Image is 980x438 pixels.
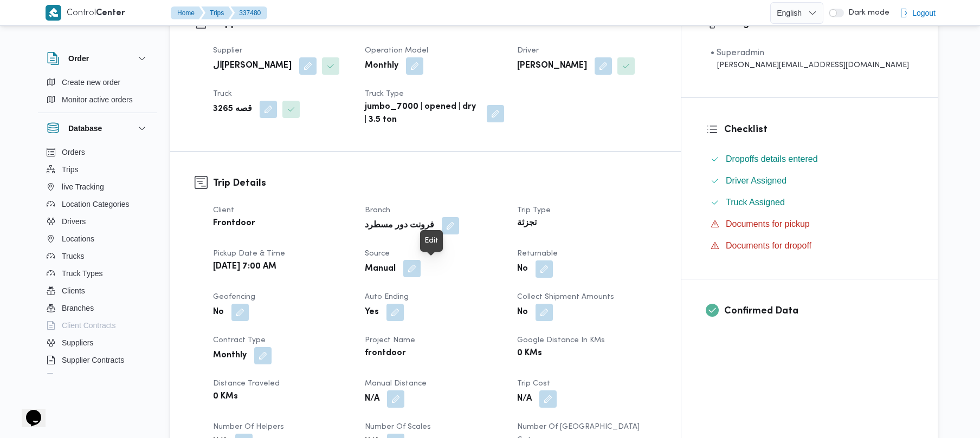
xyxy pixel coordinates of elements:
[213,207,234,214] span: Client
[895,2,940,24] button: Logout
[365,250,390,257] span: Source
[726,218,810,231] span: Documents for pickup
[213,423,284,430] span: Number of Helpers
[517,207,551,214] span: Trip Type
[68,52,89,65] h3: Order
[213,250,285,257] span: Pickup date & time
[62,319,116,332] span: Client Contracts
[365,293,409,300] span: Auto Ending
[213,176,656,191] h3: Trip Details
[62,371,89,384] span: Devices
[42,74,153,91] button: Create new order
[62,302,94,315] span: Branches
[213,217,255,230] b: Frontdoor
[365,219,434,232] b: فرونت دور مسطرد
[230,6,267,19] button: 337480
[517,306,528,319] b: No
[711,47,909,60] div: • Superadmin
[62,198,130,211] span: Location Categories
[365,347,406,360] b: frontdoor
[517,250,558,257] span: Returnable
[213,103,252,116] b: قصه 3265
[46,5,61,21] img: X8yXhbKr1z7QwAAAABJRU5ErkJggg==
[96,9,125,17] b: Center
[62,93,133,106] span: Monitor active orders
[365,47,428,54] span: Operation Model
[706,215,913,233] button: Documents for pickup
[424,234,439,247] div: Edit
[517,347,542,360] b: 0 KMs
[213,60,292,73] b: ال[PERSON_NAME]
[365,306,379,319] b: Yes
[42,334,153,351] button: Suppliers
[47,122,149,135] button: Database
[726,241,811,250] span: Documents for dropoff
[706,237,913,254] button: Documents for dropoff
[711,47,909,71] span: • Superadmin mohamed.nabil@illa.com.eg
[42,282,153,299] button: Clients
[365,101,479,127] b: jumbo_7000 | opened | dry | 3.5 ton
[201,6,233,19] button: Trips
[844,9,889,17] span: Dark mode
[42,161,153,178] button: Trips
[62,163,79,176] span: Trips
[726,174,786,187] span: Driver Assigned
[213,293,255,300] span: Geofencing
[517,60,587,73] b: [PERSON_NAME]
[365,207,390,214] span: Branch
[726,154,818,164] span: Dropoffs details entered
[517,393,532,406] b: N/A
[213,337,266,344] span: Contract Type
[365,393,379,406] b: N/A
[706,172,913,189] button: Driver Assigned
[724,122,913,137] h3: Checklist
[213,306,224,319] b: No
[42,351,153,369] button: Supplier Contracts
[365,380,427,387] span: Manual Distance
[912,6,936,19] span: Logout
[42,143,153,161] button: Orders
[517,217,537,230] b: تجزئة
[517,293,614,300] span: Collect Shipment Amounts
[726,198,785,207] span: Truck Assigned
[42,247,153,265] button: Trucks
[726,196,785,209] span: Truck Assigned
[517,337,605,344] span: Google distance in KMs
[365,60,398,73] b: Monthly
[62,180,104,193] span: live Tracking
[62,250,84,263] span: Trucks
[11,395,46,427] iframe: chat widget
[711,60,909,71] div: [PERSON_NAME][EMAIL_ADDRESS][DOMAIN_NAME]
[726,219,810,228] span: Documents for pickup
[62,336,93,349] span: Suppliers
[365,337,415,344] span: Project Name
[42,317,153,334] button: Client Contracts
[62,146,85,159] span: Orders
[62,76,120,89] span: Create new order
[726,176,786,185] span: Driver Assigned
[42,91,153,108] button: Monitor active orders
[213,380,280,387] span: Distance Traveled
[62,267,102,280] span: Truck Types
[42,195,153,213] button: Location Categories
[47,52,149,65] button: Order
[365,90,404,97] span: Truck Type
[42,299,153,317] button: Branches
[42,369,153,386] button: Devices
[724,304,913,318] h3: Confirmed Data
[42,178,153,195] button: live Tracking
[726,239,811,252] span: Documents for dropoff
[517,47,539,54] span: Driver
[62,215,86,228] span: Drivers
[706,194,913,211] button: Truck Assigned
[38,143,157,378] div: Database
[62,232,94,245] span: Locations
[365,263,396,276] b: Manual
[42,213,153,230] button: Drivers
[213,90,232,97] span: Truck
[62,284,85,297] span: Clients
[213,349,247,362] b: Monthly
[171,6,203,19] button: Home
[213,390,238,403] b: 0 KMs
